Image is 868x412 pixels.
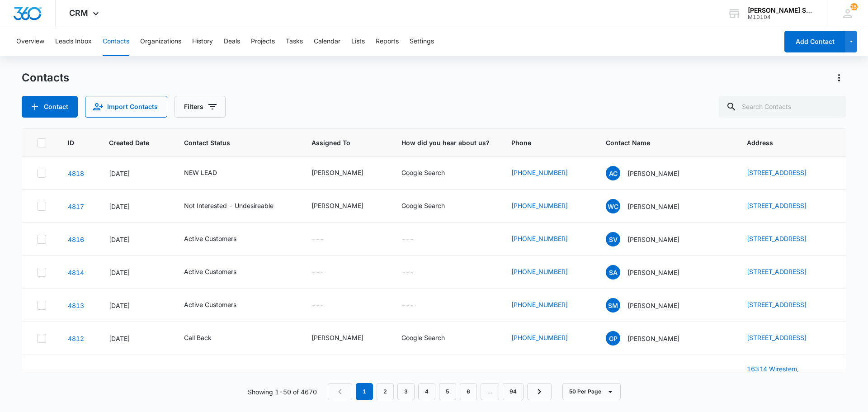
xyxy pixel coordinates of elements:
[184,300,236,309] div: Active Customers
[562,383,621,400] button: 50 Per Page
[184,234,253,245] div: Contact Status - Active Customers - Select to Edit Field
[606,199,696,213] div: Contact Name - Wendy Condon - Select to Edit Field
[511,234,568,243] a: [PHONE_NUMBER]
[68,335,84,342] a: Navigate to contact details page for Gopi Patel
[747,138,818,147] span: Address
[850,3,858,10] div: notifications count
[22,71,69,85] h1: Contacts
[606,199,620,213] span: WC
[747,365,813,401] a: 16314 Wirestem, [GEOGRAPHIC_DATA], [GEOGRAPHIC_DATA], 60441
[184,333,212,342] div: Call Back
[627,334,679,343] p: [PERSON_NAME]
[627,268,679,277] p: [PERSON_NAME]
[410,27,434,56] button: Settings
[439,383,456,400] a: Page 5
[16,27,44,56] button: Overview
[606,265,696,279] div: Contact Name - Surya Akella - Select to Edit Field
[311,300,340,311] div: Assigned To - - Select to Edit Field
[606,298,620,313] span: SM
[184,201,274,210] div: Not Interested - Undesireable
[311,267,324,278] div: ---
[109,334,162,343] div: [DATE]
[627,169,679,178] p: [PERSON_NAME]
[68,138,74,147] span: ID
[377,383,394,400] a: Page 2
[747,168,823,179] div: Address - 4461 Whitehall Ln, Algonquin, IL, 60102 - Select to Edit Field
[627,202,679,211] p: [PERSON_NAME]
[184,267,236,276] div: Active Customers
[311,300,324,311] div: ---
[311,333,363,342] div: [PERSON_NAME]
[747,333,823,344] div: Address - 308 Castle Drive, Elk Grove Village, IL, 60007 - Select to Edit Field
[747,169,807,176] a: [STREET_ADDRESS]
[747,234,823,245] div: Address - 2668 Haddassah, Naperville, IL, 60565 - Select to Edit Field
[401,234,430,245] div: How did you hear about us? - - Select to Edit Field
[109,235,162,244] div: [DATE]
[748,7,814,14] div: account name
[401,333,461,344] div: How did you hear about us? - Google Search - Select to Edit Field
[747,364,831,402] div: Address - 16314 Wirestem, Lockport, IL, 60441 - Select to Edit Field
[748,14,814,20] div: account id
[747,334,807,341] a: [STREET_ADDRESS]
[511,333,568,342] a: [PHONE_NUMBER]
[850,3,858,10] span: 151
[401,234,414,245] div: ---
[511,267,584,278] div: Phone - 5107175602 - Select to Edit Field
[311,138,367,147] span: Assigned To
[184,168,233,179] div: Contact Status - NEW LEAD - Select to Edit Field
[747,235,807,242] a: [STREET_ADDRESS]
[356,383,373,400] em: 1
[747,267,823,278] div: Address - 108 Highland Terrace, Southlake, TX, 76092 - Select to Edit Field
[747,201,823,212] div: Address - 1151 Black Stallion Ct., Naperville, IL, 60540 - Select to Edit Field
[832,71,846,85] button: Actions
[627,235,679,244] p: [PERSON_NAME]
[511,138,571,147] span: Phone
[401,138,490,147] span: How did you hear about us?
[606,265,620,279] span: SA
[184,300,253,311] div: Contact Status - Active Customers - Select to Edit Field
[85,96,167,118] button: Import Contacts
[68,302,84,309] a: Navigate to contact details page for Syed Meer
[606,138,712,147] span: Contact Name
[184,333,228,344] div: Contact Status - Call Back - Select to Edit Field
[109,301,162,310] div: [DATE]
[311,168,363,177] div: [PERSON_NAME]
[606,232,620,246] span: SV
[175,96,226,118] button: Filters
[606,166,696,180] div: Contact Name - Aldin Cutahija - Select to Edit Field
[401,201,445,210] div: Google Search
[22,96,78,118] button: Add Contact
[68,203,84,210] a: Navigate to contact details page for Wendy Condon
[314,27,340,56] button: Calendar
[311,201,363,210] div: [PERSON_NAME]
[68,236,84,243] a: Navigate to contact details page for Smita Vhatt
[311,168,380,179] div: Assigned To - Kenneth Florman - Select to Edit Field
[286,27,303,56] button: Tasks
[511,300,584,311] div: Phone - 4698356945 - Select to Edit Field
[311,333,380,344] div: Assigned To - Brian Johnston - Select to Edit Field
[401,168,461,179] div: How did you hear about us? - Google Search - Select to Edit Field
[311,201,380,212] div: Assigned To - Ted DiMayo - Select to Edit Field
[606,298,696,313] div: Contact Name - Syed Meer - Select to Edit Field
[397,383,415,400] a: Page 3
[511,201,568,210] a: [PHONE_NUMBER]
[606,331,696,346] div: Contact Name - Gopi Patel - Select to Edit Field
[109,268,162,277] div: [DATE]
[747,301,807,308] a: [STREET_ADDRESS]
[68,170,84,177] a: Navigate to contact details page for Aldin Cutahija
[140,27,181,56] button: Organizations
[184,138,277,147] span: Contact Status
[311,234,340,245] div: Assigned To - - Select to Edit Field
[251,27,275,56] button: Projects
[184,234,236,243] div: Active Customers
[401,201,461,212] div: How did you hear about us? - Google Search - Select to Edit Field
[109,169,162,178] div: [DATE]
[192,27,213,56] button: History
[418,383,435,400] a: Page 4
[69,8,88,18] span: CRM
[747,268,807,275] a: [STREET_ADDRESS]
[401,267,430,278] div: How did you hear about us? - - Select to Edit Field
[401,168,445,177] div: Google Search
[511,267,568,276] a: [PHONE_NUMBER]
[511,168,568,177] a: [PHONE_NUMBER]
